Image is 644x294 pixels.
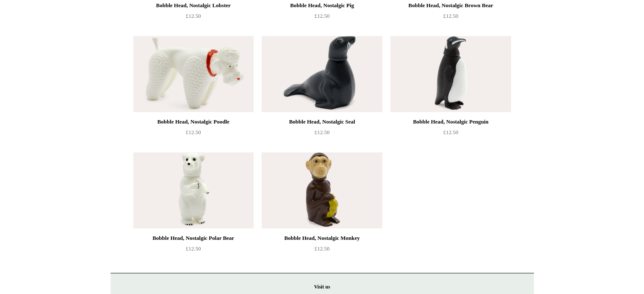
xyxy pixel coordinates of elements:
[133,233,254,268] a: Bobble Head, Nostalgic Polar Bear £12.50
[392,0,509,11] div: Bobble Head, Nostalgic Brown Bear
[262,36,382,112] img: Bobble Head, Nostalgic Seal
[135,117,252,127] div: Bobble Head, Nostalgic Poodle
[264,0,380,11] div: Bobble Head, Nostalgic Pig
[262,36,382,112] a: Bobble Head, Nostalgic Seal Bobble Head, Nostalgic Seal
[186,13,201,19] span: £12.50
[133,0,254,35] a: Bobble Head, Nostalgic Lobster £12.50
[392,117,509,127] div: Bobble Head, Nostalgic Penguin
[443,13,459,19] span: £12.50
[443,129,459,135] span: £12.50
[133,152,254,228] a: Bobble Head, Nostalgic Polar Bear Bobble Head, Nostalgic Polar Bear
[133,152,254,228] img: Bobble Head, Nostalgic Polar Bear
[315,245,330,252] span: £12.50
[262,152,382,228] img: Bobble Head, Nostalgic Monkey
[135,233,252,243] div: Bobble Head, Nostalgic Polar Bear
[262,233,382,268] a: Bobble Head, Nostalgic Monkey £12.50
[262,0,382,35] a: Bobble Head, Nostalgic Pig £12.50
[262,152,382,228] a: Bobble Head, Nostalgic Monkey Bobble Head, Nostalgic Monkey
[186,245,201,252] span: £12.50
[133,36,254,112] a: Bobble Head, Nostalgic Poodle Bobble Head, Nostalgic Poodle
[390,0,511,35] a: Bobble Head, Nostalgic Brown Bear £12.50
[264,117,380,127] div: Bobble Head, Nostalgic Seal
[133,117,254,151] a: Bobble Head, Nostalgic Poodle £12.50
[315,129,330,135] span: £12.50
[315,13,330,19] span: £12.50
[264,233,380,243] div: Bobble Head, Nostalgic Monkey
[390,36,511,112] img: Bobble Head, Nostalgic Penguin
[135,0,252,11] div: Bobble Head, Nostalgic Lobster
[314,284,330,290] strong: Visit us
[390,36,511,112] a: Bobble Head, Nostalgic Penguin Bobble Head, Nostalgic Penguin
[262,117,382,151] a: Bobble Head, Nostalgic Seal £12.50
[186,129,201,135] span: £12.50
[133,36,254,112] img: Bobble Head, Nostalgic Poodle
[390,117,511,151] a: Bobble Head, Nostalgic Penguin £12.50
